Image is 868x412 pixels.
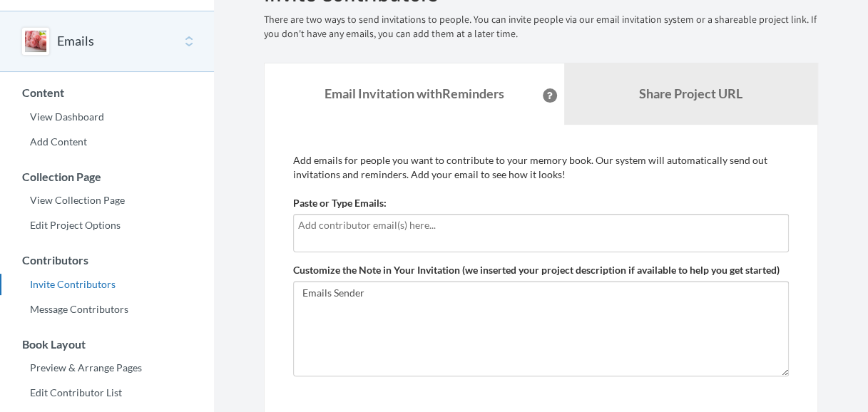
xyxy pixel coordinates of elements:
[293,196,387,210] label: Paste or Type Emails:
[1,86,214,99] h3: Content
[639,86,742,101] b: Share Project URL
[293,281,789,376] textarea: Emails Sender
[1,170,214,183] h3: Collection Page
[1,338,214,351] h3: Book Layout
[325,86,504,101] strong: Email Invitation with Reminders
[264,13,818,41] p: There are two ways to send invitations to people. You can invite people via our email invitation ...
[1,254,214,267] h3: Contributors
[298,217,784,233] input: Add contributor email(s) here...
[293,153,789,182] p: Add emails for people you want to contribute to your memory book. Our system will automatically s...
[57,32,94,51] button: Emails
[29,10,80,23] span: Support
[293,263,780,277] label: Customize the Note in Your Invitation (we inserted your project description if available to help ...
